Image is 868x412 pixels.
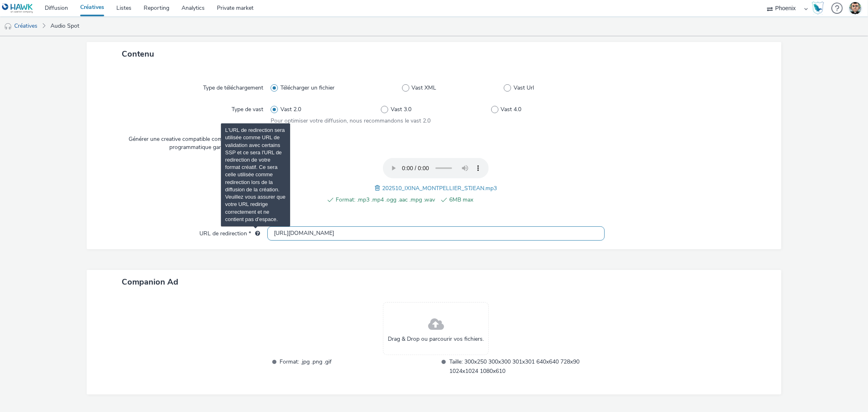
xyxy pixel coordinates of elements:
[280,84,335,92] span: Télécharger un fichier
[4,22,12,31] img: audio
[449,357,605,376] span: Taille: 300x250 300x300 301x301 640x640 728x90 1024x1024 1080x610
[388,335,484,343] span: Drag & Drop ou parcourir vos fichiers.
[196,226,263,238] label: URL de redirection *
[251,230,260,238] div: L'URL de redirection sera utilisée comme URL de validation avec certains SSP et ce sera l'URL de ...
[501,105,521,114] span: Vast 4.0
[849,2,861,14] img: Thibaut CAVET
[391,105,411,114] span: Vast 3.0
[2,3,33,13] img: undefined Logo
[101,132,267,152] label: Générer une creative compatible compliant pour de la programmatique garanti avec Spotify
[122,276,178,287] span: Companion Ad
[411,84,436,92] span: Vast XML
[382,184,497,192] span: 202510_IXINA_MONTPELLIER_STJEAN.mp3
[280,357,435,376] span: Format: .jpg .png .gif
[122,48,154,59] span: Contenu
[271,117,431,125] span: Pour optimiser votre diffusion, nous recommandons le vast 2.0
[514,84,534,92] span: Vast Url
[200,81,267,92] label: Type de téléchargement
[280,105,301,114] span: Vast 2.0
[46,16,83,36] a: Audio Spot
[812,2,824,15] img: Hawk Academy
[228,102,267,114] label: Type de vast
[812,2,827,15] a: Hawk Academy
[449,195,549,205] span: 6MB max
[336,195,435,205] span: Format: .mp3 .mp4 .ogg .aac .mpg .wav
[267,226,604,241] input: url...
